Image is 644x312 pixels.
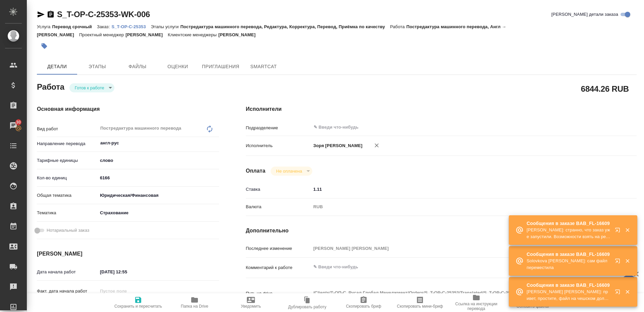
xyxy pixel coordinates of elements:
[69,83,114,92] div: Готов к работе
[97,24,111,29] p: Заказ:
[52,24,97,29] p: Перевод срочный
[274,168,304,174] button: Не оплачена
[218,32,261,37] p: [PERSON_NAME]
[313,123,580,131] input: ✎ Введи что-нибудь
[246,125,311,131] p: Подразделение
[248,62,280,71] span: SmartCat
[527,220,610,227] p: Сообщения в заказе BAB_FL-16609
[168,32,218,37] p: Клиентские менеджеры
[98,207,219,219] div: Страхование
[37,105,219,113] h4: Основная информация
[98,155,219,166] div: слово
[37,210,98,216] p: Тематика
[311,243,604,253] input: Пустое поле
[621,258,634,264] button: Закрыть
[166,293,223,312] button: Папка на Drive
[181,304,208,309] span: Папка на Drive
[110,293,166,312] button: Сохранить и пересчитать
[37,269,98,275] p: Дата начала работ
[37,157,98,164] p: Тарифные единицы
[47,10,55,18] button: Скопировать ссылку
[121,62,154,71] span: Файлы
[271,167,312,176] div: Готов к работе
[611,223,627,239] button: Открыть в новой вкладке
[311,142,363,149] p: Зоря [PERSON_NAME]
[98,190,219,201] div: Юридическая/Финансовая
[37,288,98,295] p: Факт. дата начала работ
[37,24,52,29] p: Услуга
[346,304,381,309] span: Скопировать бриф
[41,62,73,71] span: Детали
[37,175,98,181] p: Кол-во единиц
[600,127,602,128] button: Open
[114,304,162,309] span: Сохранить и пересчитать
[448,293,504,312] button: Ссылка на инструкции перевода
[452,302,500,311] span: Ссылка на инструкции перевода
[246,290,311,297] p: Путь на drive
[2,117,25,134] a: 30
[73,85,106,91] button: Готов к работе
[551,11,618,18] span: [PERSON_NAME] детали заказа
[279,293,335,312] button: Дублировать работу
[527,282,610,288] p: Сообщения в заказе BAB_FL-16609
[246,245,311,252] p: Последнее изменение
[611,254,627,270] button: Открыть в новой вкладке
[581,83,629,94] h2: 6844.26 RUB
[246,105,637,113] h4: Исполнители
[246,186,311,193] p: Ставка
[81,62,113,71] span: Этапы
[111,24,151,29] a: S_T-OP-C-25353
[98,267,156,277] input: ✎ Введи что-нибудь
[527,258,610,271] p: Solovkova [PERSON_NAME]: сам файл переместила
[162,62,194,71] span: Оценки
[125,32,168,37] p: [PERSON_NAME]
[504,293,561,312] button: Обновить файлы
[246,167,266,175] h4: Оплата
[246,227,637,235] h4: Дополнительно
[621,227,634,233] button: Закрыть
[288,305,326,309] span: Дублировать работу
[392,293,448,312] button: Скопировать мини-бриф
[335,293,392,312] button: Скопировать бриф
[369,138,384,153] button: Удалить исполнителя
[151,24,180,29] p: Этапы услуги
[390,24,407,29] p: Работа
[223,293,279,312] button: Уведомить
[246,264,311,271] p: Комментарий к работе
[397,304,443,309] span: Скопировать мини-бриф
[37,250,219,258] h4: [PERSON_NAME]
[527,288,610,302] p: [PERSON_NAME] [PERSON_NAME]: привет, простите, файл на чешском должен был быть в референсах, его ...
[37,10,45,18] button: Скопировать ссылку для ЯМессенджера
[37,126,98,132] p: Вид работ
[111,24,151,29] p: S_T-OP-C-25353
[98,286,156,296] input: Пустое поле
[311,184,604,194] input: ✎ Введи что-нибудь
[241,304,261,309] span: Уведомить
[611,285,627,301] button: Открыть в новой вкладке
[246,142,311,149] p: Исполнитель
[47,227,89,234] span: Нотариальный заказ
[202,62,239,71] span: Приглашения
[98,173,219,183] input: ✎ Введи что-нибудь
[37,140,98,147] p: Направление перевода
[215,142,217,144] button: Open
[12,119,25,126] span: 30
[57,10,150,19] a: S_T-OP-C-25353-WK-006
[311,287,604,299] textarea: /Clients/Т-ОП-С_Русал Глобал Менеджмент/Orders/S_T-OP-C-25353/Translated/S_T-OP-C-25353-WK-006
[37,80,64,92] h2: Работа
[311,201,604,213] div: RUB
[621,289,634,295] button: Закрыть
[527,251,610,258] p: Сообщения в заказе BAB_FL-16609
[37,39,52,53] button: Добавить тэг
[180,24,390,29] p: Постредактура машинного перевода, Редактура, Корректура, Перевод, Приёмка по качеству
[37,192,98,199] p: Общая тематика
[527,227,610,240] p: [PERSON_NAME]: странно, что заказ уже запустили. Возможности взять на редактуру уточняем до разме...
[79,32,125,37] p: Проектный менеджер
[246,204,311,210] p: Валюта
